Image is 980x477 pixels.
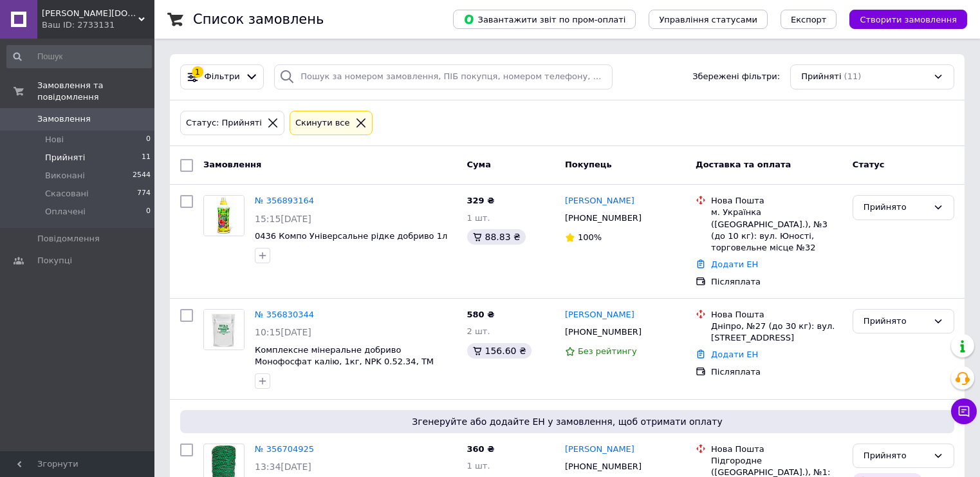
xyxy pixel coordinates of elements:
a: Комплексне мінеральне добриво Монофосфат калію, 1кг, NPK 0.52.34, TM ROSLA (Росла) [255,345,434,379]
img: Фото товару [204,196,244,236]
span: Експорт [791,15,827,24]
span: Замовлення та повідомлення [37,80,154,103]
button: Експорт [781,10,837,29]
div: [PHONE_NUMBER] [562,458,644,475]
a: 0436 Компо Універсальне рідке добриво 1л [255,231,447,241]
div: Ваш ID: 2733131 [42,19,154,31]
a: № 356704925 [255,444,314,454]
span: Замовлення [37,113,91,125]
div: м. Українка ([GEOGRAPHIC_DATA].), №3 (до 10 кг): вул. Юності, торговельне місце №32 [711,207,842,254]
span: Прийняті [45,152,85,164]
a: Створити замовлення [837,14,967,24]
img: Фото товару [204,310,244,350]
span: 774 [137,188,151,200]
span: 0 [146,206,151,218]
a: № 356893164 [255,196,314,205]
span: Замовлення [203,160,261,169]
div: [PHONE_NUMBER] [562,324,644,341]
div: 88.83 ₴ [467,229,526,245]
span: Фільтри [205,71,240,83]
button: Створити замовлення [849,10,967,29]
div: Прийнято [864,315,928,328]
div: 156.60 ₴ [467,343,532,359]
button: Чат з покупцем [951,398,977,424]
span: Виконані [45,170,85,182]
span: Cума [467,160,491,169]
span: Повідомлення [37,233,100,245]
div: Нова Пошта [711,309,842,321]
div: Нова Пошта [711,195,842,207]
button: Управління статусами [649,10,768,29]
button: Завантажити звіт по пром-оплаті [453,10,636,29]
span: 11 [142,152,151,164]
span: LETO.UA [42,8,138,19]
span: Згенеруйте або додайте ЕН у замовлення, щоб отримати оплату [185,415,949,428]
span: (11) [844,71,862,81]
a: Фото товару [203,309,245,350]
span: 100% [578,232,602,242]
a: Додати ЕН [711,350,758,359]
span: Збережені фільтри: [692,71,780,83]
span: Оплачені [45,206,86,218]
span: Статус [853,160,885,169]
div: [PHONE_NUMBER] [562,210,644,227]
div: Післяплата [711,366,842,378]
div: Дніпро, №27 (до 30 кг): вул. [STREET_ADDRESS] [711,321,842,344]
span: Покупець [565,160,612,169]
span: Доставка та оплата [696,160,791,169]
span: Без рейтингу [578,346,637,356]
div: Нова Пошта [711,444,842,455]
span: Управління статусами [659,15,757,24]
a: [PERSON_NAME] [565,195,634,207]
span: 15:15[DATE] [255,214,311,224]
a: [PERSON_NAME] [565,444,634,456]
span: Прийняті [801,71,841,83]
span: Завантажити звіт по пром-оплаті [463,14,625,25]
div: Прийнято [864,201,928,214]
div: Післяплата [711,276,842,288]
span: 13:34[DATE] [255,462,311,472]
h1: Список замовлень [193,12,324,27]
a: № 356830344 [255,310,314,319]
span: 329 ₴ [467,196,495,205]
span: 0 [146,134,151,145]
span: 1 шт. [467,213,490,223]
a: Фото товару [203,195,245,236]
span: 2 шт. [467,326,490,336]
span: Скасовані [45,188,89,200]
span: 10:15[DATE] [255,327,311,337]
span: 360 ₴ [467,444,495,454]
span: Нові [45,134,64,145]
span: 580 ₴ [467,310,495,319]
div: Статус: Прийняті [183,117,264,130]
input: Пошук за номером замовлення, ПІБ покупця, номером телефону, Email, номером накладної [274,64,613,89]
span: 2544 [133,170,151,182]
span: 1 шт. [467,461,490,471]
a: Додати ЕН [711,259,758,269]
span: Створити замовлення [860,15,957,24]
div: 1 [192,66,203,78]
a: [PERSON_NAME] [565,309,634,321]
span: Покупці [37,255,72,267]
div: Cкинути все [293,117,353,130]
div: Прийнято [864,449,928,463]
input: Пошук [6,45,152,68]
